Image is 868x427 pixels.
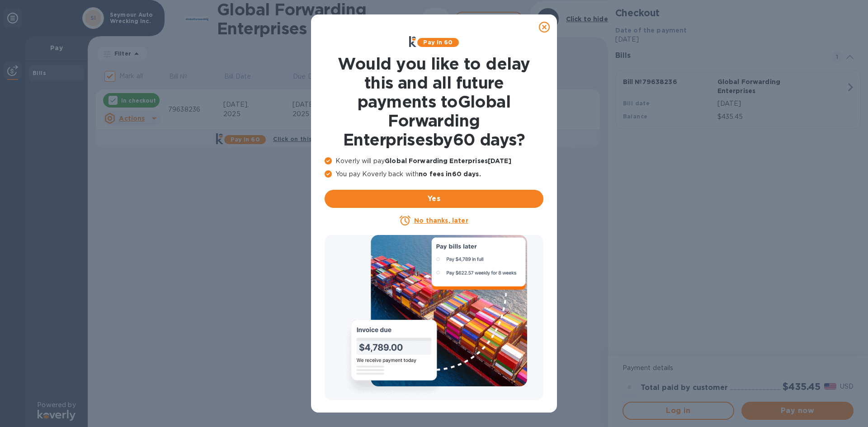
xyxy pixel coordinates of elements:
u: No thanks, later [414,217,468,224]
b: no fees in 60 days . [419,170,481,178]
b: Pay in 60 [423,39,453,46]
b: Global Forwarding Enterprises [DATE] [385,157,511,164]
h1: Would you like to delay this and all future payments to Global Forwarding Enterprises by 60 days ? [325,54,543,149]
span: Yes [332,193,536,204]
p: Koverly will pay [325,156,543,166]
button: Yes [325,190,543,208]
p: You pay Koverly back with [325,169,543,179]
